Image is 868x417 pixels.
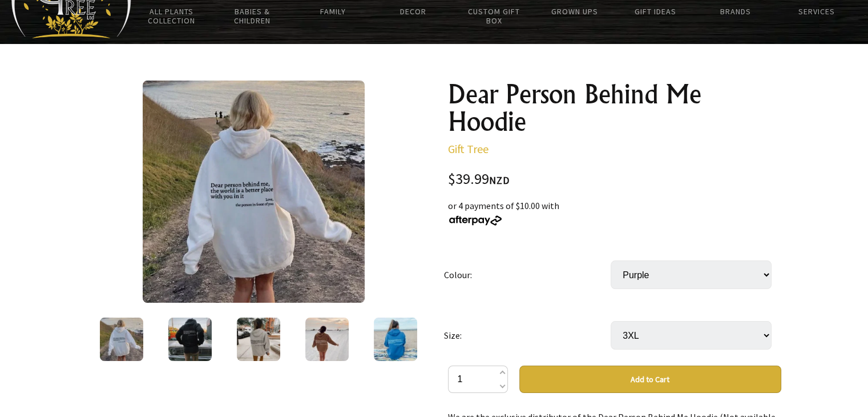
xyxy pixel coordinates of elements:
img: Dear Person Behind Me Hoodie [305,318,349,361]
div: or 4 payments of $10.00 with [448,199,781,226]
span: NZD [489,174,510,187]
img: Afterpay [448,215,503,226]
img: Dear Person Behind Me Hoodie [168,318,212,361]
img: Dear Person Behind Me Hoodie [374,318,417,361]
button: Add to Cart [519,366,781,393]
td: Size: [444,305,611,366]
a: Gift Tree [448,142,488,156]
img: Dear Person Behind Me Hoodie [237,318,280,361]
img: Dear Person Behind Me Hoodie [100,318,143,361]
h1: Dear Person Behind Me Hoodie [448,81,781,135]
td: Colour: [444,244,611,305]
img: Dear Person Behind Me Hoodie [143,81,365,303]
div: $39.99 [448,172,781,187]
